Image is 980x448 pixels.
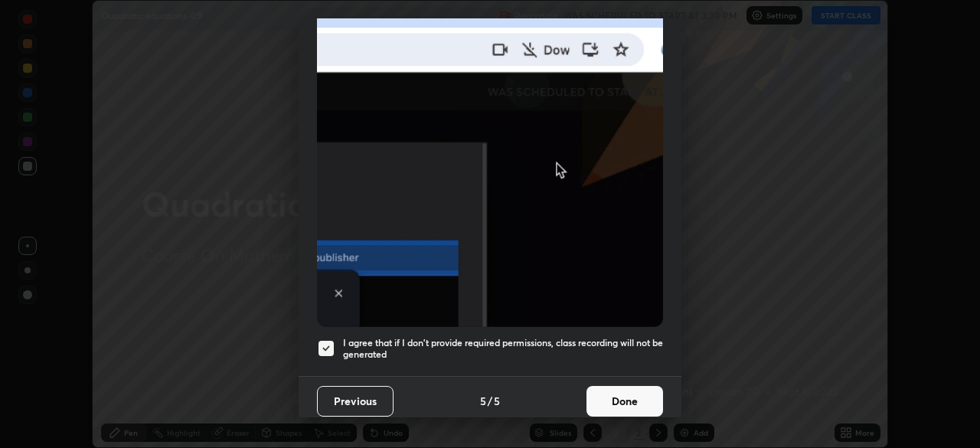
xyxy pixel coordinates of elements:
[494,393,500,409] h4: 5
[343,337,663,361] h5: I agree that if I don't provide required permissions, class recording will not be generated
[480,393,486,409] h4: 5
[488,393,492,409] h4: /
[317,386,394,417] button: Previous
[586,386,663,417] button: Done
